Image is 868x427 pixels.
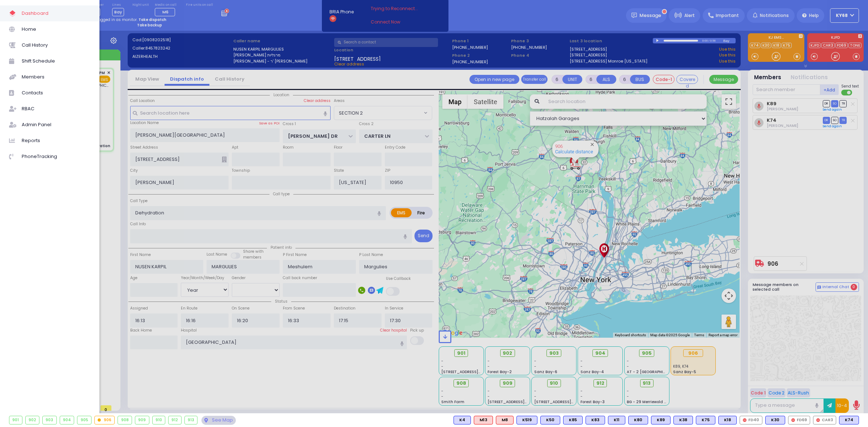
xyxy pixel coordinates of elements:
div: K50 [540,416,560,424]
div: ALS [474,416,493,424]
div: 904 [60,416,74,424]
div: BLS [651,416,671,424]
span: Members [22,72,90,82]
span: Home [22,25,90,34]
span: RBAC [22,104,90,114]
div: ALS KJ [496,416,514,424]
span: PhoneTracking [22,152,90,161]
div: K80 [628,416,648,424]
div: K85 [563,416,583,424]
img: red-radio-icon.svg [743,418,746,422]
span: Admin Panel [22,120,90,129]
div: 902 [26,416,39,424]
div: 912 [169,416,181,424]
div: BLS [608,416,625,424]
span: Reports [22,136,90,145]
div: K83 [586,416,605,424]
div: K75 [696,416,715,424]
div: BLS [540,416,560,424]
div: BLS [696,416,715,424]
div: BLS [718,416,737,424]
div: FD69 [788,416,810,424]
div: 901 [9,416,22,424]
div: BLS [839,416,859,424]
div: K519 [516,416,537,424]
div: FD40 [740,416,762,424]
div: BLS [765,416,785,424]
div: K11 [608,416,625,424]
div: K4 [454,416,471,424]
div: 913 [185,416,197,424]
div: BLS [516,416,537,424]
span: Contacts [22,88,90,98]
div: K74 [839,416,859,424]
div: BLS [454,416,471,424]
div: M13 [474,416,493,424]
div: K30 [765,416,785,424]
div: BLS [673,416,693,424]
div: K18 [718,416,737,424]
div: M8 [496,416,514,424]
img: red-radio-icon.svg [816,418,820,422]
div: BLS [586,416,605,424]
div: 910 [153,416,165,424]
div: K89 [651,416,671,424]
div: K38 [673,416,693,424]
div: BLS [628,416,648,424]
span: Dashboard [22,9,90,18]
span: Call History [22,40,90,50]
span: Shift Schedule [22,56,90,66]
div: 908 [118,416,132,424]
div: 905 [77,416,91,424]
img: red-radio-icon.svg [791,418,795,422]
div: 909 [135,416,149,424]
div: BLS [563,416,583,424]
div: 906 [95,416,115,424]
div: 903 [43,416,56,424]
div: CAR3 [813,416,836,424]
div: See map [201,416,235,425]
